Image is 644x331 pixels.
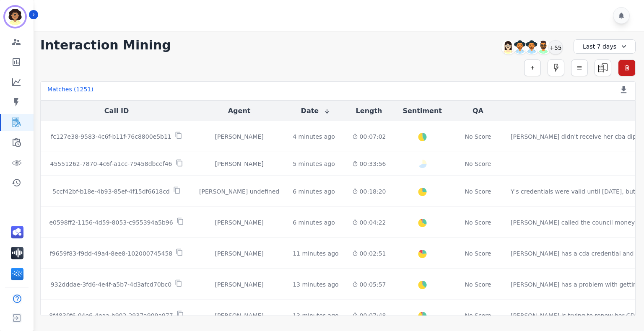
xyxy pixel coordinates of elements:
div: 00:02:51 [352,249,386,258]
p: fc127e38-9583-4c6f-b11f-76c8800e5b11 [51,132,171,141]
p: e0598ff2-1156-4d59-8053-c955394a5b96 [49,218,173,227]
div: [PERSON_NAME] [199,160,279,168]
div: No Score [465,218,491,227]
div: [PERSON_NAME] [199,132,279,141]
p: 5ccf42bf-b18e-4b93-85ef-4f15df6618cd [52,187,170,196]
div: 00:33:56 [352,160,386,168]
p: 8f4830f6-04e6-4eaa-b902-2937a909a977 [49,311,173,320]
h1: Interaction Mining [40,38,171,53]
div: 00:18:20 [352,187,386,196]
p: f9659f83-f9dd-49a4-8ee8-102000745458 [50,249,172,258]
button: QA [473,106,483,116]
div: Matches ( 1251 ) [47,85,93,97]
div: [PERSON_NAME] [199,280,279,289]
div: 00:05:57 [352,280,386,289]
button: Agent [228,106,251,116]
div: [PERSON_NAME] [199,218,279,227]
div: +55 [548,40,563,54]
div: No Score [465,311,491,320]
div: 5 minutes ago [293,160,335,168]
button: Sentiment [403,106,442,116]
div: No Score [465,160,491,168]
div: 13 minutes ago [293,280,338,289]
button: Date [301,106,331,116]
div: 13 minutes ago [293,311,338,320]
img: Bordered avatar [5,7,25,27]
div: Last 7 days [574,39,636,54]
div: [PERSON_NAME] undefined [199,187,279,196]
button: Length [356,106,382,116]
button: Call ID [104,106,129,116]
div: 00:07:02 [352,132,386,141]
p: 932dddae-3fd6-4e4f-a5b7-4d3afcd70bc0 [51,280,171,289]
div: 11 minutes ago [293,249,338,258]
div: No Score [465,132,491,141]
div: No Score [465,280,491,289]
div: [PERSON_NAME] [199,311,279,320]
div: 6 minutes ago [293,187,335,196]
div: [PERSON_NAME] [199,249,279,258]
div: No Score [465,249,491,258]
div: 6 minutes ago [293,218,335,227]
div: 00:07:48 [352,311,386,320]
div: No Score [465,187,491,196]
div: 4 minutes ago [293,132,335,141]
p: 45551262-7870-4c6f-a1cc-79458dbcef46 [50,160,172,168]
div: 00:04:22 [352,218,386,227]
